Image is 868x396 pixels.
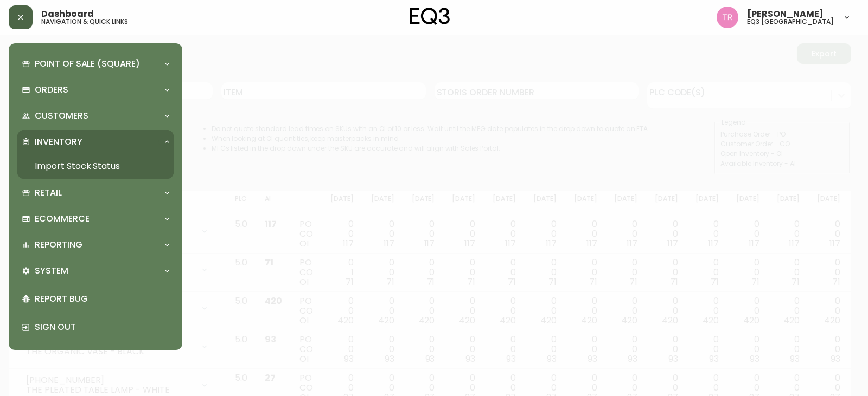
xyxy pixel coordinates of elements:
h5: navigation & quick links [41,18,128,25]
div: Sign Out [17,313,174,341]
p: Report Bug [35,293,169,305]
img: 214b9049a7c64896e5c13e8f38ff7a87 [717,7,738,28]
div: Retail [17,181,174,205]
a: Import Stock Status [17,154,174,179]
div: Inventory [17,130,174,154]
div: Reporting [17,233,174,257]
p: Ecommerce [35,213,90,225]
div: Ecommerce [17,207,174,231]
p: Inventory [35,136,82,148]
h5: eq3 [GEOGRAPHIC_DATA] [747,18,834,25]
div: Point of Sale (Square) [17,52,174,76]
div: Orders [17,78,174,102]
img: logo [410,8,450,25]
p: Customers [35,110,88,122]
p: Point of Sale (Square) [35,58,140,70]
p: Orders [35,84,68,96]
span: Dashboard [41,10,94,18]
p: Sign Out [35,321,169,333]
p: Retail [35,187,62,199]
p: Reporting [35,239,82,251]
div: Customers [17,104,174,128]
span: [PERSON_NAME] [747,10,824,18]
div: Report Bug [17,285,174,313]
div: System [17,259,174,283]
p: System [35,265,68,277]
